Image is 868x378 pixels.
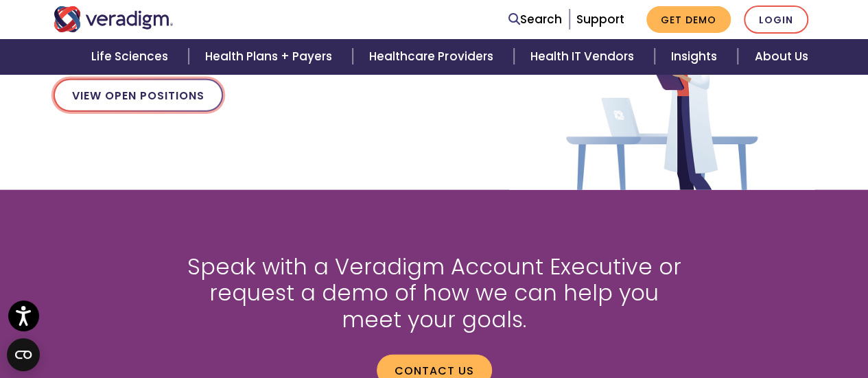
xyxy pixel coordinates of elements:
[54,79,223,112] a: View Open Positions
[646,6,731,33] a: Get Demo
[514,39,655,74] a: Health IT Vendors
[353,39,513,74] a: Healthcare Providers
[7,338,40,371] button: Open CMP widget
[54,6,174,32] img: Veradigm logo
[744,5,808,34] a: Login
[738,39,824,74] a: About Us
[75,39,189,74] a: Life Sciences
[576,11,624,27] a: Support
[184,254,685,333] h2: Speak with a Veradigm Account Executive or request a demo of how we can help you meet your goals.
[655,39,738,74] a: Insights
[508,10,562,29] a: Search
[189,39,353,74] a: Health Plans + Payers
